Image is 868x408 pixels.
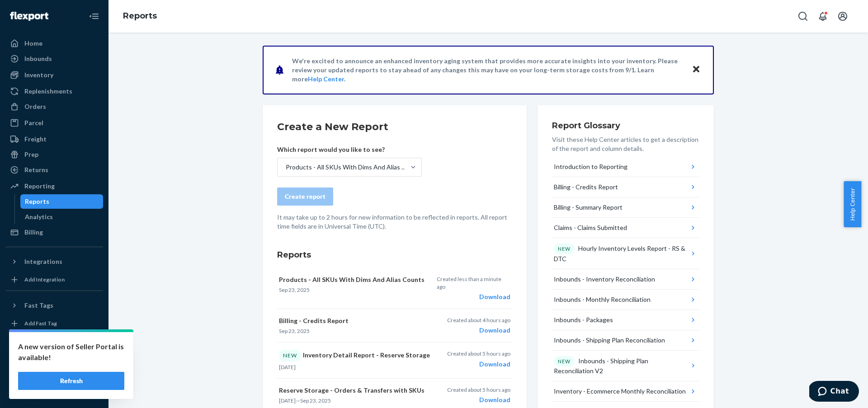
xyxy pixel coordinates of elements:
button: Fast Tags [5,298,103,313]
div: Claims - Claims Submitted [554,223,627,232]
button: NEWInbounds - Shipping Plan Reconciliation V2 [552,351,699,382]
div: Reports [25,197,49,206]
a: Analytics [20,210,104,224]
a: Home [5,36,103,51]
div: Fast Tags [24,301,53,310]
a: Settings [5,337,103,351]
button: Give Feedback [5,383,103,397]
time: [DATE] [279,397,296,404]
button: Help Center [844,181,861,227]
div: Home [24,39,42,48]
p: Inventory Detail Report - Reserve Storage [279,350,432,361]
div: Integrations [24,257,62,266]
div: Download [447,360,510,369]
div: Inbounds - Monthly Reconciliation [554,295,651,304]
a: Inbounds [5,52,103,66]
h3: Reports [277,249,512,261]
button: Create report [277,188,333,206]
a: Parcel [5,116,103,130]
a: Add Integration [5,272,103,287]
button: Inbounds - Shipping Plan Reconciliation [552,330,699,351]
div: Billing - Summary Report [554,203,623,212]
div: Inbounds - Inventory Reconciliation [554,275,655,284]
button: Refresh [18,372,124,390]
button: Open account menu [834,7,852,25]
p: Created about 4 hours ago [447,316,510,324]
p: Products - All SKUs With Dims And Alias Counts [279,275,431,284]
a: Help Center [5,367,103,382]
button: Integrations [5,254,103,269]
p: Created less than a minute ago [437,275,510,291]
p: — [279,397,432,404]
div: Orders [24,102,46,111]
a: Reports [20,194,104,209]
div: Hourly Inventory Levels Report - RS & DTC [554,244,689,263]
p: A new version of Seller Portal is available! [18,341,124,363]
img: Flexport logo [10,12,48,21]
a: Freight [5,132,103,146]
div: Parcel [24,118,43,127]
ol: breadcrumbs [116,3,164,29]
a: Help Center [308,75,344,83]
time: Sep 23, 2025 [279,328,310,334]
a: Add Fast Tag [5,316,103,331]
button: Inbounds - Monthly Reconciliation [552,290,699,310]
p: Visit these Help Center articles to get a description of the report and column details. [552,135,699,153]
div: Inbounds - Shipping Plan Reconciliation V2 [554,356,689,376]
div: Download [447,326,510,335]
div: Billing - Credits Report [554,183,618,192]
div: Inbounds - Packages [554,315,613,324]
div: Download [437,292,510,301]
div: Create report [285,192,325,201]
p: We're excited to announce an enhanced inventory aging system that provides more accurate insights... [292,56,683,84]
button: Close Navigation [85,7,103,25]
button: Inbounds - Packages [552,310,699,330]
div: Introduction to Reporting [554,162,627,171]
a: Billing [5,225,103,239]
p: Created about 5 hours ago [447,386,510,394]
div: NEW [279,350,301,361]
button: Claims - Claims Submitted [552,218,699,238]
a: Returns [5,163,103,177]
h2: Create a New Report [277,120,512,134]
button: Billing - Credits ReportSep 23, 2025Created about 4 hours agoDownload [277,309,512,342]
div: Inventory [24,70,53,80]
div: Download [447,395,510,404]
iframe: Opens a widget where you can chat to one of our agents [809,381,859,403]
h3: Report Glossary [552,120,699,131]
p: Which report would you like to see? [277,145,422,154]
div: Reporting [24,182,55,191]
div: Add Integration [24,276,65,283]
a: Inventory [5,68,103,82]
button: Inventory - Ecommerce Monthly Reconciliation [552,381,699,402]
div: Products - All SKUs With Dims And Alias Counts [286,163,410,172]
time: [DATE] [279,364,296,370]
div: Analytics [25,212,53,221]
time: Sep 23, 2025 [279,286,310,293]
p: It may take up to 2 hours for new information to be reflected in reports. All report time fields ... [277,213,512,231]
div: Add Fast Tag [24,319,57,327]
div: Inventory - Ecommerce Monthly Reconciliation [554,387,686,396]
div: Billing [24,228,43,237]
div: Prep [24,150,38,159]
a: Reporting [5,179,103,193]
button: Billing - Summary Report [552,197,699,218]
a: Reports [123,11,157,21]
button: Products - All SKUs With Dims And Alias CountsSep 23, 2025Created less than a minute agoDownload [277,268,512,309]
time: Sep 23, 2025 [300,397,331,404]
button: Open Search Box [794,7,812,25]
div: Freight [24,135,47,144]
p: Reserve Storage - Orders & Transfers with SKUs [279,386,432,395]
button: Close [690,63,702,76]
button: Introduction to Reporting [552,157,699,177]
a: Orders [5,99,103,114]
p: NEW [558,358,571,365]
button: NEWHourly Inventory Levels Report - RS & DTC [552,238,699,269]
a: Prep [5,147,103,162]
button: Talk to Support [5,352,103,366]
div: Inbounds - Shipping Plan Reconciliation [554,336,665,345]
button: NEWInventory Detail Report - Reserve Storage[DATE]Created about 5 hours agoDownload [277,342,512,378]
div: Replenishments [24,87,72,96]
